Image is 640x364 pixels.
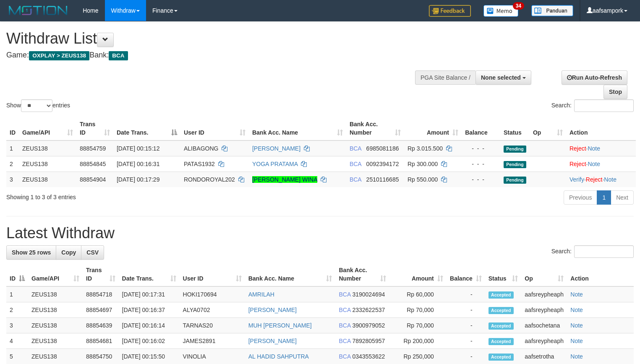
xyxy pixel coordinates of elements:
[588,145,600,152] a: Note
[6,245,56,260] a: Show 25 rows
[6,51,418,60] h4: Game: Bank:
[586,176,603,183] a: Reject
[481,74,521,81] span: None selected
[521,286,567,302] td: aafsreypheaph
[500,117,530,140] th: Status
[6,117,19,140] th: ID
[6,263,28,286] th: ID: activate to sort column descending
[408,161,438,167] span: Rp 300.000
[6,140,19,156] td: 1
[6,156,19,172] td: 2
[346,117,404,140] th: Bank Acc. Number: activate to sort column ascending
[6,286,28,302] td: 1
[29,51,89,60] span: OXPLAY > ZEUS138
[6,4,70,17] img: MOTION_logo.png
[117,176,159,183] span: [DATE] 00:17:29
[504,177,526,184] span: Pending
[119,263,180,286] th: Date Trans.: activate to sort column ascending
[83,318,118,333] td: 88854639
[28,263,83,286] th: Game/API: activate to sort column ascending
[21,99,52,112] select: Showentries
[76,117,113,140] th: Trans ID: activate to sort column ascending
[6,333,28,349] td: 4
[447,286,485,302] td: -
[366,161,399,167] span: Copy 0092394172 to clipboard
[248,291,274,298] a: AMRILAH
[352,353,385,360] span: Copy 0343553622 to clipboard
[180,302,245,318] td: ALYA0702
[6,190,260,201] div: Showing 1 to 3 of 3 entries
[569,145,586,152] a: Reject
[485,263,522,286] th: Status: activate to sort column ascending
[80,176,106,183] span: 88854904
[180,263,245,286] th: User ID: activate to sort column ascending
[462,117,500,140] th: Balance
[19,140,76,156] td: ZEUS138
[184,176,235,183] span: RONDOROYAL202
[335,263,389,286] th: Bank Acc. Number: activate to sort column ascending
[465,160,497,168] div: - - -
[19,156,76,172] td: ZEUS138
[408,176,438,183] span: Rp 550.000
[597,190,611,205] a: 1
[447,263,485,286] th: Balance: activate to sort column ascending
[429,5,471,17] img: Feedback.jpg
[404,117,462,140] th: Amount: activate to sort column ascending
[6,302,28,318] td: 2
[248,338,297,344] a: [PERSON_NAME]
[488,307,514,314] span: Accepted
[180,286,245,302] td: HOKI170694
[252,176,317,183] a: [PERSON_NAME] WINA
[117,161,159,167] span: [DATE] 00:16:31
[184,161,215,167] span: PATAS1932
[83,302,118,318] td: 88854697
[83,333,118,349] td: 88854681
[566,156,636,172] td: ·
[415,70,475,85] div: PGA Site Balance /
[6,30,418,47] h1: Withdraw List
[339,307,350,313] span: BCA
[531,5,573,16] img: panduan.png
[252,161,298,167] a: YOGA PRATAMA
[119,318,180,333] td: [DATE] 00:16:14
[566,140,636,156] td: ·
[389,333,447,349] td: Rp 200,000
[488,322,514,330] span: Accepted
[530,117,566,140] th: Op: activate to sort column ascending
[61,249,76,256] span: Copy
[113,117,180,140] th: Date Trans.: activate to sort column descending
[350,145,361,152] span: BCA
[119,302,180,318] td: [DATE] 00:16:37
[366,176,399,183] span: Copy 2510116685 to clipboard
[6,318,28,333] td: 3
[504,146,526,153] span: Pending
[28,302,83,318] td: ZEUS138
[28,318,83,333] td: ZEUS138
[366,145,399,152] span: Copy 6985081186 to clipboard
[109,51,128,60] span: BCA
[339,291,350,298] span: BCA
[117,145,159,152] span: [DATE] 00:15:12
[567,263,634,286] th: Action
[6,99,70,112] label: Show entries
[465,175,497,184] div: - - -
[570,322,583,329] a: Note
[180,318,245,333] td: TARNAS20
[408,145,443,152] span: Rp 3.015.500
[339,353,350,360] span: BCA
[447,302,485,318] td: -
[119,333,180,349] td: [DATE] 00:16:02
[521,333,567,349] td: aafsreypheaph
[521,318,567,333] td: aafsochetana
[19,117,76,140] th: Game/API: activate to sort column ascending
[483,5,519,17] img: Button%20Memo.svg
[551,245,634,258] label: Search:
[475,70,531,85] button: None selected
[249,117,346,140] th: Bank Acc. Name: activate to sort column ascending
[562,70,627,85] a: Run Auto-Refresh
[252,145,300,152] a: [PERSON_NAME]
[569,161,586,167] a: Reject
[180,117,249,140] th: User ID: activate to sort column ascending
[28,286,83,302] td: ZEUS138
[570,291,583,298] a: Note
